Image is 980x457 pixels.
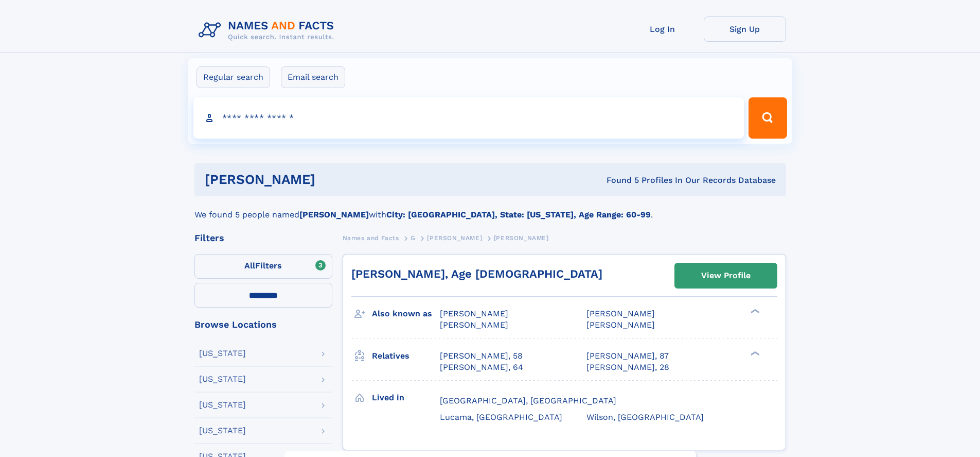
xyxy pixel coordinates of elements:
[440,350,523,362] a: [PERSON_NAME], 58
[372,389,440,407] h3: Lived in
[621,16,704,42] a: Log In
[440,362,523,373] a: [PERSON_NAME], 64
[351,267,602,280] a: [PERSON_NAME], Age [DEMOGRAPHIC_DATA]
[199,375,246,383] div: [US_STATE]
[411,234,416,242] span: G
[586,350,669,362] a: [PERSON_NAME], 87
[194,233,332,243] div: Filters
[440,396,616,405] span: [GEOGRAPHIC_DATA], [GEOGRAPHIC_DATA]
[704,16,786,42] a: Sign Up
[411,231,416,244] a: G
[748,350,760,357] div: ❯
[440,320,508,330] span: [PERSON_NAME]
[197,66,270,88] label: Regular search
[199,401,246,409] div: [US_STATE]
[299,210,369,219] b: [PERSON_NAME]
[701,264,751,287] div: View Profile
[372,305,440,323] h3: Also known as
[199,349,246,358] div: [US_STATE]
[244,261,255,270] span: All
[440,412,562,422] span: Lucama, [GEOGRAPHIC_DATA]
[675,263,777,288] a: View Profile
[586,320,655,330] span: [PERSON_NAME]
[494,234,549,242] span: [PERSON_NAME]
[586,362,669,373] a: [PERSON_NAME], 28
[586,309,655,318] span: [PERSON_NAME]
[461,175,776,186] div: Found 5 Profiles In Our Records Database
[372,347,440,365] h3: Relatives
[748,308,760,315] div: ❯
[194,196,786,221] div: We found 5 people named with .
[386,210,651,219] b: City: [GEOGRAPHIC_DATA], State: [US_STATE], Age Range: 60-99
[194,254,332,279] label: Filters
[427,234,482,242] span: [PERSON_NAME]
[199,427,246,435] div: [US_STATE]
[193,97,744,139] input: search input
[194,320,332,329] div: Browse Locations
[586,412,704,422] span: Wilson, [GEOGRAPHIC_DATA]
[749,97,787,139] button: Search Button
[427,231,482,244] a: [PERSON_NAME]
[440,309,508,318] span: [PERSON_NAME]
[281,66,345,88] label: Email search
[343,231,399,244] a: Names and Facts
[194,16,343,44] img: Logo Names and Facts
[205,173,461,186] h1: [PERSON_NAME]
